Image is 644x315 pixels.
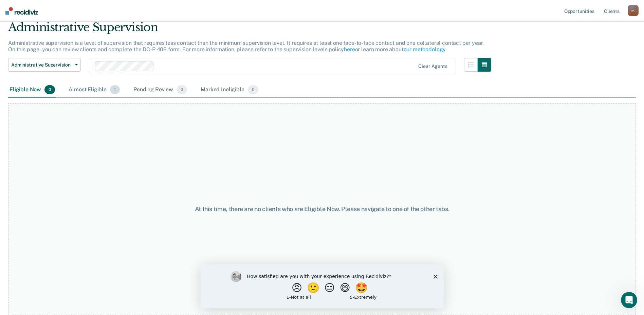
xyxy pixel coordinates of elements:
[404,46,446,53] a: our methodology
[8,82,56,97] div: Eligible Now0
[44,85,55,94] span: 0
[628,5,639,16] button: m
[248,85,258,94] span: 0
[177,85,187,94] span: 0
[132,82,188,97] div: Pending Review0
[110,85,120,94] span: 1
[67,82,121,97] div: Almost Eligible1
[165,205,479,213] div: At this time, there are no clients who are Eligible Now. Please navigate to one of the other tabs.
[8,40,484,53] p: Administrative supervision is a level of supervision that requires less contact than the minimum ...
[5,7,38,15] img: Recidiviz
[201,264,444,308] iframe: Survey by Kim from Recidiviz
[418,63,447,69] div: Clear agents
[621,292,637,308] iframe: Intercom live chat
[199,82,260,97] div: Marked Ineligible0
[8,20,491,40] div: Administrative Supervision
[11,62,72,68] span: Administrative Supervision
[344,46,355,53] a: here
[8,58,81,72] button: Administrative Supervision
